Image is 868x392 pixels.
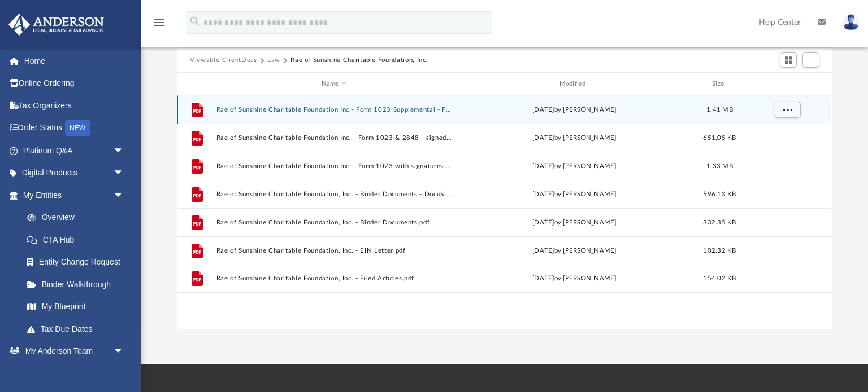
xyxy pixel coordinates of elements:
[183,79,211,89] div: id
[457,161,692,171] div: [DATE] by [PERSON_NAME]
[216,106,452,113] button: Rae of Sunshine Charitable Foundation Inc - Form 1023 Supplemental - FILED [DATE].pdf
[8,72,141,95] a: Online Ordering
[153,21,166,29] a: menu
[16,296,136,318] a: My Blueprint
[457,133,692,143] div: [DATE] by [PERSON_NAME]
[113,139,136,162] span: arrow_drop_down
[113,184,136,207] span: arrow_drop_down
[113,162,136,185] span: arrow_drop_down
[16,273,141,296] a: Binder Walkthrough
[16,318,141,340] a: Tax Due Dates
[748,79,827,89] div: id
[8,340,136,363] a: My Anderson Teamarrow_drop_down
[216,219,452,226] button: Rae of Sunshine Charitable Foundation, Inc. - Binder Documents.pdf
[780,52,797,68] button: Switch to Grid View
[190,55,257,65] button: Viewable-ClientDocs
[16,251,141,274] a: Entity Change Request
[216,247,452,254] button: Rae of Sunshine Charitable Foundation, Inc. - EIN Letter.pdf
[457,79,692,89] div: Modified
[775,102,801,118] button: More options
[8,50,141,72] a: Home
[216,275,452,282] button: Rae of Sunshine Charitable Foundation, Inc. - Filed Articles.pdf
[8,94,141,117] a: Tax Organizers
[189,15,201,28] i: search
[706,163,733,169] span: 1.33 MB
[216,134,452,142] button: Rae of Sunshine Charitable Foundation Inc. - Form 1023 & 2848 - signed.pdf
[216,162,452,170] button: Rae of Sunshine Charitable Foundation Inc. - Form 1023 with signatures - FILED [DATE].pdf
[65,120,90,136] div: NEW
[843,14,860,30] img: User Pic
[5,14,107,36] img: Anderson Advisors Platinum Portal
[697,79,743,89] div: Size
[216,191,452,198] button: Rae of Sunshine Charitable Foundation, Inc. - Binder Documents - DocuSigned.pdf
[704,191,736,197] span: 596.13 KB
[8,184,141,206] a: My Entitiesarrow_drop_down
[457,246,692,256] div: [DATE] by [PERSON_NAME]
[153,16,166,29] i: menu
[457,218,692,228] div: [DATE] by [PERSON_NAME]
[16,206,141,229] a: Overview
[216,79,452,89] div: Name
[16,228,141,251] a: CTA Hub
[267,55,280,65] button: Law
[113,340,136,363] span: arrow_drop_down
[457,105,692,115] div: [DATE] by [PERSON_NAME]
[457,190,692,200] div: [DATE] by [PERSON_NAME]
[704,135,736,141] span: 651.05 KB
[802,52,819,68] button: Add
[290,55,428,65] button: Rae of Sunshine Charitable Foundation, Inc.
[706,107,733,113] span: 1.41 MB
[8,162,141,184] a: Digital Productsarrow_drop_down
[177,95,831,329] div: grid
[8,139,141,162] a: Platinum Q&Aarrow_drop_down
[704,248,736,254] span: 102.32 KB
[704,275,736,281] span: 154.02 KB
[8,117,141,140] a: Order StatusNEW
[704,219,736,226] span: 332.35 KB
[457,274,692,284] div: [DATE] by [PERSON_NAME]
